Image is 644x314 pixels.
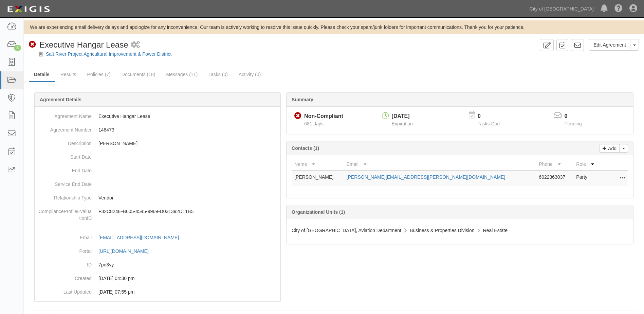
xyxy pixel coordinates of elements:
a: City of [GEOGRAPHIC_DATA] [526,2,597,16]
span: Tasks Due [478,121,500,126]
div: [DATE] [392,112,413,120]
dd: Executive Hangar Lease [37,109,278,123]
span: Real Estate [483,228,508,233]
dt: Last Updated [37,285,92,295]
p: F32C824E-B605-4545-9969-D031392D11B5 [98,208,278,215]
a: Documents (18) [116,68,161,81]
dt: Portal [37,244,92,255]
div: [EMAIL_ADDRESS][DOMAIN_NAME] [98,234,179,241]
p: [PERSON_NAME] [98,140,278,147]
a: Salt River Project Agricultural Improvement & Power District [46,51,171,57]
a: Policies (7) [82,68,116,81]
p: 0 [478,112,508,120]
b: Agreement Details [40,97,81,102]
p: Add [606,144,617,152]
span: City of [GEOGRAPHIC_DATA], Aviation Department [292,228,401,233]
dd: 7pn3vy [37,258,278,272]
i: Help Center - Complianz [614,5,623,13]
th: Name [292,158,344,171]
td: 6022363037 [536,171,573,186]
span: Pending [565,121,582,126]
td: [PERSON_NAME] [292,171,344,186]
dt: End Date [37,164,92,174]
b: Summary [292,97,313,102]
dt: Email [37,231,92,241]
td: Party [573,171,601,186]
dd: [DATE] 04:30 pm [37,272,278,285]
a: Activity (0) [234,68,266,81]
img: logo-5460c22ac91f19d4615b14bd174203de0afe785f0fc80cf4dbbc73dc1793850b.png [5,3,52,15]
dd: [DATE] 07:55 pm [37,285,278,299]
dt: Relationship Type [37,191,92,201]
a: Edit Agreement [589,39,630,51]
th: Role [573,158,601,171]
th: Email [344,158,536,171]
dd: Vendor [37,191,278,205]
dt: Agreement Number [37,123,92,133]
dt: Created [37,272,92,282]
div: Executive Hangar Lease [29,39,128,51]
a: Messages (11) [161,68,203,81]
a: Details [29,68,55,82]
i: Non-Compliant [294,112,301,120]
i: 2 scheduled workflows [131,41,140,49]
a: [EMAIL_ADDRESS][DOMAIN_NAME] [98,235,186,240]
span: Since 10/17/2023 [304,121,324,126]
b: Organizational Units (1) [292,209,345,215]
dt: Service End Date [37,177,92,188]
dt: Description [37,137,92,147]
a: [URL][DOMAIN_NAME] [98,248,156,254]
dt: ComplianceProfileEvaluationID [37,205,92,222]
div: 8 [14,45,21,51]
div: We are experiencing email delivery delays and apologize for any inconvenience. Our team is active... [24,24,644,31]
span: Business & Properties Division [410,228,475,233]
th: Phone [536,158,573,171]
dt: Agreement Name [37,109,92,120]
i: Non-Compliant [29,41,36,48]
a: Add [600,144,620,153]
div: Non-Compliant [304,112,343,120]
dt: ID [37,258,92,268]
span: Executive Hangar Lease [39,40,128,49]
span: Expiration [392,121,413,126]
dt: Start Date [37,150,92,160]
b: Contacts (1) [292,145,319,151]
a: Tasks (0) [203,68,233,81]
a: Results [55,68,81,81]
dd: 148473 [37,123,278,137]
p: 0 [565,112,590,120]
a: [PERSON_NAME][EMAIL_ADDRESS][PERSON_NAME][DOMAIN_NAME] [347,174,505,180]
